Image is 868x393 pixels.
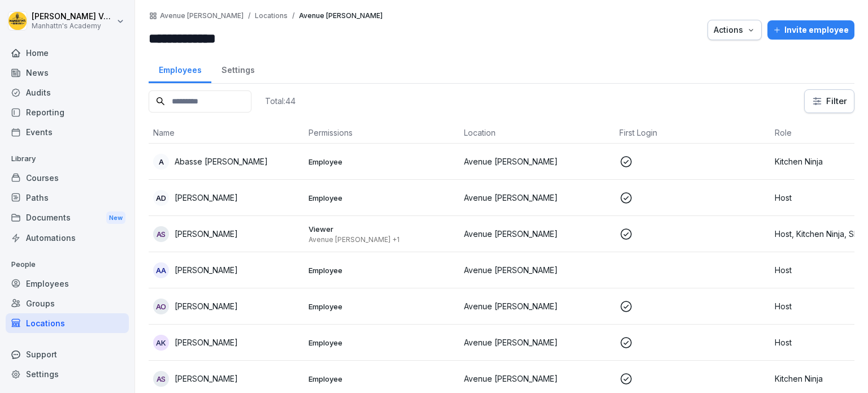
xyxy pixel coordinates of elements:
[6,188,129,208] a: Paths
[6,122,129,142] a: Events
[175,156,268,167] p: Abasse [PERSON_NAME]
[6,63,129,83] a: News
[153,335,169,351] div: ak
[175,373,238,385] p: [PERSON_NAME]
[175,336,238,348] p: [PERSON_NAME]
[6,43,129,63] a: Home
[309,374,455,384] p: Employee
[153,299,169,314] div: AO
[464,336,610,348] p: Avenue [PERSON_NAME]
[149,122,304,144] th: Name
[309,157,455,167] p: Employee
[767,20,854,40] button: Invite employee
[615,122,770,144] th: First Login
[6,293,129,313] a: Groups
[299,12,383,20] p: Avenue [PERSON_NAME]
[309,193,455,203] p: Employee
[309,235,455,244] p: Avenue [PERSON_NAME] +1
[714,24,756,36] div: Actions
[304,122,459,144] th: Permissions
[459,122,615,144] th: Location
[6,228,129,248] a: Automations
[805,90,854,113] button: Filter
[6,208,129,228] div: Documents
[153,262,169,278] div: AA
[6,102,129,122] a: Reporting
[175,228,238,240] p: [PERSON_NAME]
[153,190,169,206] div: AD
[464,228,610,240] p: Avenue [PERSON_NAME]
[255,12,288,20] p: Locations
[309,224,455,234] p: Viewer
[6,256,129,274] p: People
[309,301,455,312] p: Employee
[309,338,455,348] p: Employee
[175,264,238,276] p: [PERSON_NAME]
[211,54,264,83] a: Settings
[6,168,129,188] a: Courses
[175,192,238,204] p: [PERSON_NAME]
[6,150,129,168] p: Library
[292,12,294,20] p: /
[773,24,849,36] div: Invite employee
[248,12,250,20] p: /
[32,12,114,21] p: [PERSON_NAME] Vanderbeken
[160,12,244,20] a: Avenue [PERSON_NAME]
[6,313,129,333] a: Locations
[6,83,129,102] a: Audits
[309,265,455,275] p: Employee
[175,300,238,312] p: [PERSON_NAME]
[32,22,114,30] p: Manhattn's Academy
[149,54,211,83] a: Employees
[6,208,129,228] a: DocumentsNew
[708,20,762,40] button: Actions
[6,344,129,364] div: Support
[153,154,169,170] div: A
[153,226,169,242] div: AS
[464,156,610,167] p: Avenue [PERSON_NAME]
[265,96,296,106] p: Total: 44
[464,373,610,385] p: Avenue [PERSON_NAME]
[464,192,610,204] p: Avenue [PERSON_NAME]
[106,211,125,224] div: New
[811,96,847,107] div: Filter
[464,264,610,276] p: Avenue [PERSON_NAME]
[6,364,129,384] a: Settings
[153,371,169,387] div: AS
[6,274,129,293] a: Employees
[464,300,610,312] p: Avenue [PERSON_NAME]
